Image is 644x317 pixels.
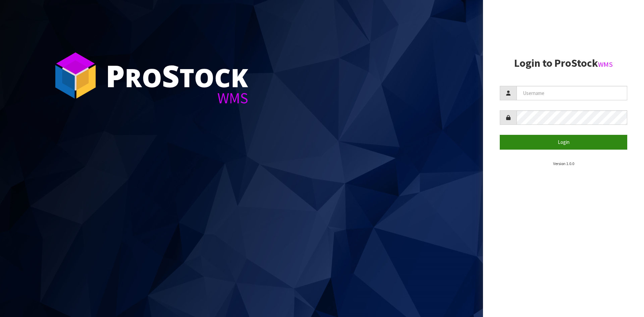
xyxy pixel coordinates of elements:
[162,55,179,96] span: S
[517,86,627,100] input: Username
[50,50,101,101] img: ProStock Cube
[598,60,613,69] small: WMS
[106,91,248,106] div: WMS
[500,135,627,149] button: Login
[106,60,248,91] div: ro tock
[500,57,627,69] h2: Login to ProStock
[106,55,125,96] span: P
[553,161,574,166] small: Version 1.0.0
